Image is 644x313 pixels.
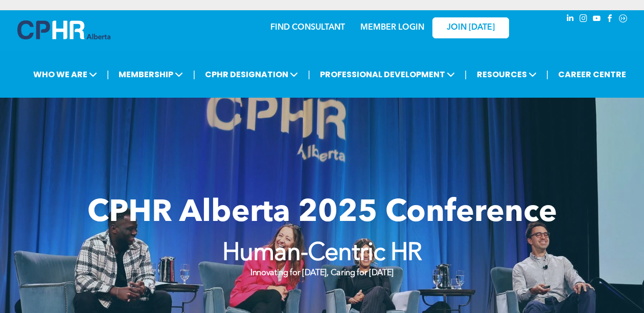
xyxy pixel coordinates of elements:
[546,64,549,85] li: |
[432,17,509,38] a: JOIN [DATE]
[617,13,629,27] a: Social network
[360,24,424,32] a: MEMBER LOGIN
[447,23,495,33] span: JOIN [DATE]
[474,65,540,84] span: RESOURCES
[465,64,467,85] li: |
[578,13,589,27] a: instagram
[222,241,422,266] strong: Human-Centric HR
[202,65,301,84] span: CPHR DESIGNATION
[270,24,345,32] a: FIND CONSULTANT
[591,13,602,27] a: youtube
[87,198,557,229] span: CPHR Alberta 2025 Conference
[17,20,110,39] img: A blue and white logo for cp alberta
[107,64,109,85] li: |
[30,65,100,84] span: WHO WE ARE
[116,65,186,84] span: MEMBERSHIP
[555,65,629,84] a: CAREER CENTRE
[250,269,394,277] strong: Innovating for [DATE], Caring for [DATE]
[317,65,458,84] span: PROFESSIONAL DEVELOPMENT
[193,64,195,85] li: |
[604,13,615,27] a: facebook
[564,13,576,27] a: linkedin
[308,64,310,85] li: |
